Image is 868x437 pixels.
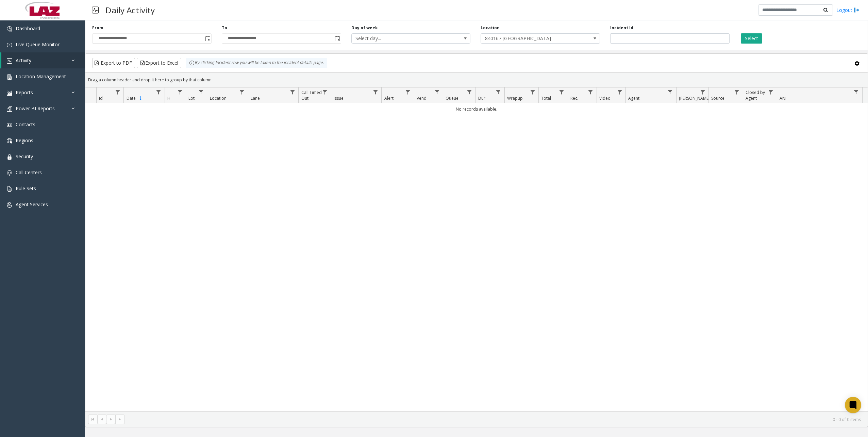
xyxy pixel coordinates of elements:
[85,74,868,86] div: Drag a column header and drop it here to group by that column
[320,87,330,97] a: Call Timed Out Filter Menu
[237,87,247,97] a: Location Filter Menu
[16,137,33,144] span: Regions
[494,87,503,97] a: Dur Filter Menu
[16,41,60,48] span: Live Queue Monitor
[610,25,633,31] label: Incident Id
[16,57,31,64] span: Activity
[129,417,861,422] kendo-pager-info: 0 - 0 of 0 items
[7,74,12,80] img: 'icon'
[352,34,447,43] span: Select day...
[478,95,485,101] span: Dur
[465,87,474,97] a: Queue Filter Menu
[7,42,12,48] img: 'icon'
[7,138,12,144] img: 'icon'
[186,58,327,68] div: By clicking Incident row you will be taken to the incident details page.
[16,169,42,176] span: Call Centers
[7,26,12,32] img: 'icon'
[741,33,762,44] button: Select
[836,6,859,14] a: Logout
[351,25,378,31] label: Day of week
[615,87,624,97] a: Video Filter Menu
[138,96,144,101] span: Sortable
[92,58,135,68] button: Export to PDF
[570,95,578,101] span: Rec.
[16,73,66,80] span: Location Management
[251,95,260,101] span: Lane
[679,95,710,101] span: [PERSON_NAME]
[334,95,344,101] span: Issue
[222,25,227,31] label: To
[7,106,12,112] img: 'icon'
[16,201,48,208] span: Agent Services
[780,95,786,101] span: ANI
[854,6,859,14] img: logout
[403,87,413,97] a: Alert Filter Menu
[16,25,40,32] span: Dashboard
[113,87,122,97] a: Id Filter Menu
[666,87,675,97] a: Agent Filter Menu
[16,153,33,160] span: Security
[85,103,868,115] td: No records available.
[85,87,868,411] div: Data table
[301,90,322,101] span: Call Timed Out
[557,87,566,97] a: Total Filter Menu
[507,95,523,101] span: Wrapup
[127,95,136,101] span: Date
[188,95,195,101] span: Lot
[154,87,163,97] a: Date Filter Menu
[175,87,184,97] a: H Filter Menu
[196,87,205,97] a: Lot Filter Menu
[528,87,537,97] a: Wrapup Filter Menu
[481,34,576,43] span: 840167 [GEOGRAPHIC_DATA]
[137,58,181,68] button: Export to Excel
[732,87,741,97] a: Source Filter Menu
[333,34,341,43] span: Toggle popup
[586,87,595,97] a: Rec. Filter Menu
[852,87,861,97] a: ANI Filter Menu
[7,170,12,176] img: 'icon'
[167,95,170,101] span: H
[446,95,458,101] span: Queue
[432,87,441,97] a: Vend Filter Menu
[7,58,12,64] img: 'icon'
[481,25,500,31] label: Location
[92,25,103,31] label: From
[746,90,765,101] span: Closed by Agent
[16,105,55,112] span: Power BI Reports
[711,95,724,101] span: Source
[698,87,707,97] a: Parker Filter Menu
[16,121,35,128] span: Contacts
[766,87,775,97] a: Closed by Agent Filter Menu
[92,2,99,18] img: pageIcon
[288,87,297,97] a: Lane Filter Menu
[384,95,394,101] span: Alert
[7,186,12,192] img: 'icon'
[16,89,33,96] span: Reports
[599,95,611,101] span: Video
[204,34,211,43] span: Toggle popup
[371,87,380,97] a: Issue Filter Menu
[16,185,36,192] span: Rule Sets
[7,154,12,160] img: 'icon'
[541,95,551,101] span: Total
[102,2,158,18] h3: Daily Activity
[7,202,12,208] img: 'icon'
[7,90,12,96] img: 'icon'
[417,95,427,101] span: Vend
[7,122,12,128] img: 'icon'
[628,95,639,101] span: Agent
[1,52,85,68] a: Activity
[210,95,227,101] span: Location
[99,95,103,101] span: Id
[189,60,195,66] img: infoIcon.svg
